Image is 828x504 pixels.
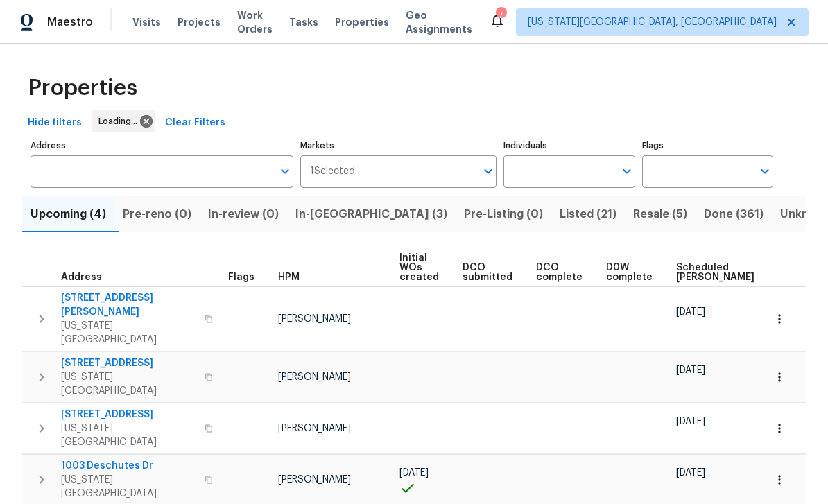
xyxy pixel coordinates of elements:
[278,372,351,382] span: [PERSON_NAME]
[295,205,447,224] span: In-[GEOGRAPHIC_DATA] (3)
[399,468,429,478] span: [DATE]
[676,263,754,282] span: Scheduled [PERSON_NAME]
[178,15,221,29] span: Projects
[478,162,498,181] button: Open
[560,205,616,224] span: Listed (21)
[61,356,196,370] span: [STREET_ADDRESS]
[228,272,255,282] span: Flags
[92,110,155,132] div: Loading...
[289,17,318,27] span: Tasks
[676,468,705,478] span: [DATE]
[503,141,635,150] label: Individuals
[165,114,225,132] span: Clear Filters
[61,370,196,398] span: [US_STATE][GEOGRAPHIC_DATA]
[606,263,653,282] span: D0W complete
[61,291,196,319] span: [STREET_ADDRESS][PERSON_NAME]
[22,110,87,136] button: Hide filters
[676,365,705,375] span: [DATE]
[61,473,196,501] span: [US_STATE][GEOGRAPHIC_DATA]
[278,475,351,485] span: [PERSON_NAME]
[278,272,300,282] span: HPM
[61,319,196,347] span: [US_STATE][GEOGRAPHIC_DATA]
[132,15,161,29] span: Visits
[28,81,137,95] span: Properties
[31,205,106,224] span: Upcoming (4)
[61,272,102,282] span: Address
[61,459,196,473] span: 1003 Deschutes Dr
[755,162,775,181] button: Open
[47,15,93,29] span: Maestro
[335,15,389,29] span: Properties
[123,205,191,224] span: Pre-reno (0)
[278,314,351,324] span: [PERSON_NAME]
[617,162,637,181] button: Open
[463,263,512,282] span: DCO submitted
[310,166,355,177] span: 1 Selected
[300,141,497,150] label: Markets
[633,205,687,224] span: Resale (5)
[275,162,295,181] button: Open
[159,110,231,136] button: Clear Filters
[676,417,705,426] span: [DATE]
[98,114,143,128] span: Loading...
[496,8,506,22] div: 7
[464,205,543,224] span: Pre-Listing (0)
[642,141,773,150] label: Flags
[61,422,196,449] span: [US_STATE][GEOGRAPHIC_DATA]
[208,205,279,224] span: In-review (0)
[237,8,273,36] span: Work Orders
[278,424,351,433] span: [PERSON_NAME]
[676,307,705,317] span: [DATE]
[704,205,764,224] span: Done (361)
[28,114,82,132] span: Hide filters
[61,408,196,422] span: [STREET_ADDRESS]
[536,263,583,282] span: DCO complete
[406,8,472,36] span: Geo Assignments
[528,15,777,29] span: [US_STATE][GEOGRAPHIC_DATA], [GEOGRAPHIC_DATA]
[399,253,439,282] span: Initial WOs created
[31,141,293,150] label: Address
